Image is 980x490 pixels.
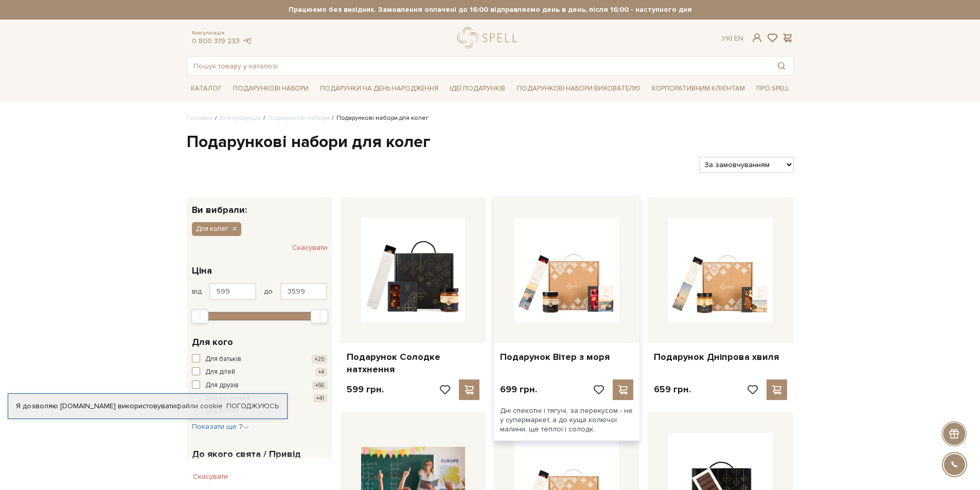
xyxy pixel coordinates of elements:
[192,264,212,278] span: Ціна
[187,57,770,75] input: Пошук товару у каталозі
[264,287,273,296] span: до
[192,447,301,461] span: До якого свята / Привід
[722,34,743,43] div: Ук
[205,367,235,377] span: Для дітей
[187,132,794,153] h1: Подарункові набори для колег
[654,384,691,395] p: 659 грн.
[192,354,327,365] button: Для батьків +25
[205,354,241,365] span: Для батьків
[446,81,509,97] a: Ідеї подарунків
[347,351,480,375] a: Подарунок Солодке натхнення
[229,81,313,97] a: Подарункові набори
[8,402,287,411] div: Я дозволяю [DOMAIN_NAME] використовувати
[187,468,234,485] button: Скасувати
[268,114,329,122] a: Подарункові набори
[329,114,429,123] li: Подарункові набори для колег
[315,368,327,376] span: +4
[752,81,793,97] a: Про Spell
[313,394,327,403] span: +41
[187,5,794,14] strong: Працюємо без вихідних. Замовлення оплачені до 16:00 відправляємо день в день, після 16:00 - насту...
[734,34,743,43] a: En
[347,384,384,395] p: 599 грн.
[242,37,253,45] a: telegram
[500,384,537,395] p: 699 грн.
[192,380,327,391] button: Для друзів +56
[316,81,442,97] a: Подарунки на День народження
[311,309,328,323] div: Max
[176,402,223,410] a: файли cookie
[648,80,749,97] a: Корпоративним клієнтам
[187,81,226,97] a: Каталог
[192,222,241,235] button: Для колег
[192,422,249,431] span: Показати ще 7
[191,309,208,323] div: Min
[187,114,212,122] a: Головна
[500,351,633,363] a: Подарунок Вітер з моря
[730,34,732,43] span: |
[513,80,645,97] a: Подарункові набори вихователю
[192,37,240,45] a: 0 800 319 233
[770,57,793,75] button: Пошук товару у каталозі
[192,287,202,296] span: від
[457,27,522,48] a: logo
[209,283,256,300] input: Ціна
[226,402,279,411] a: Погоджуюсь
[292,240,327,256] button: Скасувати
[312,355,327,364] span: +25
[312,381,327,390] span: +56
[494,400,639,441] div: Дні спекотні і тягучі, за перекусом - не у супермаркет, а до куща колючої малини, ще теплої і сол...
[192,367,327,377] button: Для дітей +4
[192,422,249,432] button: Показати ще 7
[192,335,233,349] span: Для кого
[205,380,239,391] span: Для друзів
[192,30,253,37] span: Консультація:
[280,283,327,300] input: Ціна
[654,351,787,363] a: Подарунок Дніпрова хвиля
[196,224,228,233] span: Для колег
[187,197,332,214] div: Ви вибрали:
[220,114,261,122] a: Вся продукція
